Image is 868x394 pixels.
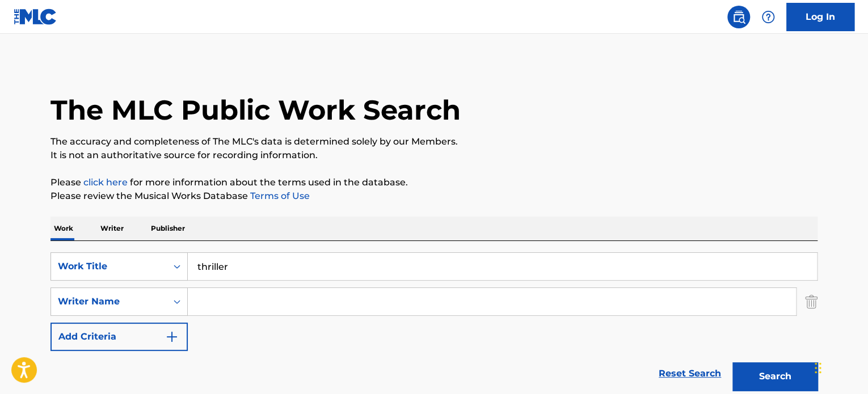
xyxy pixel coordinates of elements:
[58,260,160,273] div: Work Title
[58,295,160,308] div: Writer Name
[148,217,188,240] p: Publisher
[805,287,818,316] img: Delete Criterion
[83,177,128,188] a: click here
[165,330,179,344] img: 9d2ae6d4665cec9f34b9.svg
[14,9,57,25] img: MLC Logo
[50,93,461,127] h1: The MLC Public Work Search
[757,6,779,28] div: Help
[50,149,818,162] p: It is not an authoritative source for recording information.
[97,217,127,240] p: Writer
[50,189,818,203] p: Please review the Musical Works Database
[50,323,188,351] button: Add Criteria
[761,10,775,24] img: help
[732,10,745,24] img: search
[815,351,821,385] div: Drag
[786,3,854,31] a: Log In
[50,217,77,240] p: Work
[727,6,750,28] a: Public Search
[732,362,818,391] button: Search
[50,135,818,149] p: The accuracy and completeness of The MLC's data is determined solely by our Members.
[811,340,868,394] iframe: Chat Widget
[50,176,818,189] p: Please for more information about the terms used in the database.
[248,190,310,201] a: Terms of Use
[653,361,727,386] a: Reset Search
